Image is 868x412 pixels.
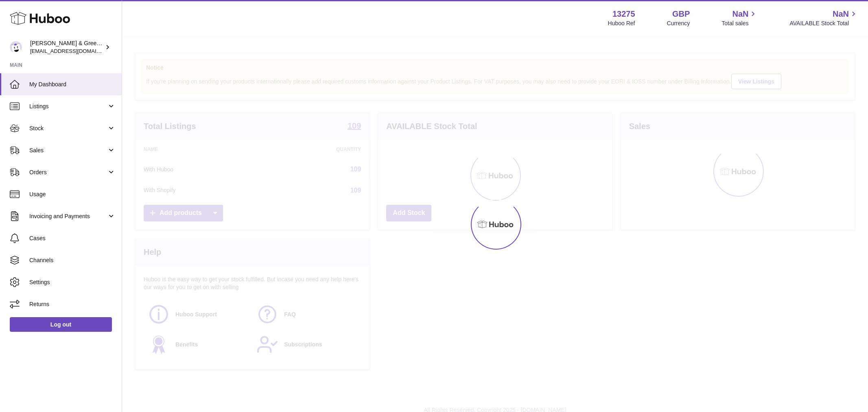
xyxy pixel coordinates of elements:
span: Stock [29,125,107,132]
strong: 13275 [612,9,635,20]
div: Currency [667,20,690,27]
img: internalAdmin-13275@internal.huboo.com [10,41,22,53]
span: [EMAIL_ADDRESS][DOMAIN_NAME] [30,48,120,54]
div: Huboo Ref [608,20,635,27]
span: NaN [833,9,849,20]
a: Log out [10,317,112,332]
span: NaN [732,9,748,20]
span: Total sales [722,20,758,27]
strong: GBP [672,9,690,20]
span: AVAILABLE Stock Total [789,20,858,27]
span: Sales [29,147,107,154]
span: Channels [29,256,116,264]
span: Usage [29,191,116,198]
span: My Dashboard [29,81,116,88]
span: Settings [29,278,116,286]
a: NaN Total sales [722,9,758,27]
div: [PERSON_NAME] & Green Ltd [30,39,103,55]
span: Cases [29,234,116,242]
span: Listings [29,103,107,110]
span: Invoicing and Payments [29,213,107,220]
span: Returns [29,300,116,308]
a: NaN AVAILABLE Stock Total [789,9,858,27]
span: Orders [29,169,107,176]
